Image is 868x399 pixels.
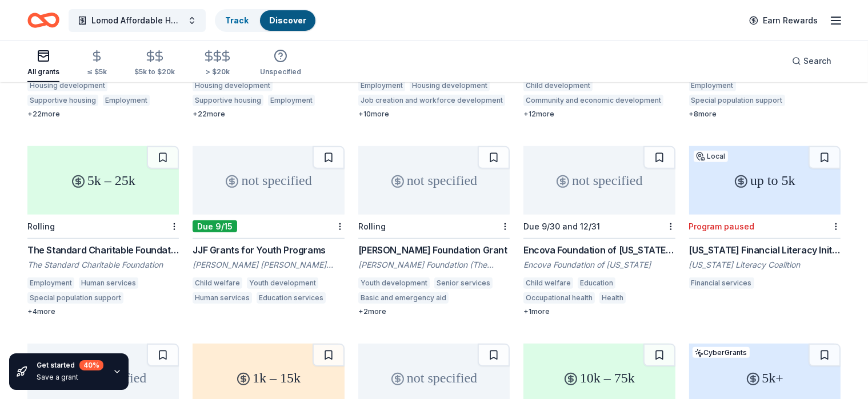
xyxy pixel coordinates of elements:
[27,146,179,316] a: 5k – 25kRollingThe Standard Charitable Foundation GrantThe Standard Charitable FoundationEmployme...
[193,277,242,289] div: Child welfare
[27,45,59,82] button: All grants
[523,277,573,289] div: Child welfare
[79,277,138,289] div: Human services
[202,45,233,82] button: > $20k
[87,45,107,82] button: ≤ $5k
[103,95,150,106] div: Employment
[193,80,273,91] div: Housing development
[578,277,615,289] div: Education
[27,146,179,215] div: 5k – 25k
[27,80,107,91] div: Housing development
[87,67,107,76] div: ≤ $5k
[193,110,344,119] div: + 22 more
[27,110,179,119] div: + 22 more
[193,220,237,232] div: Due 9/15
[689,221,755,231] div: Program paused
[193,259,344,271] div: [PERSON_NAME] [PERSON_NAME] Foundation
[260,45,301,82] button: Unspecified
[27,7,59,34] a: Home
[358,146,510,215] div: not specified
[215,9,317,32] button: TrackDiscover
[247,277,318,289] div: Youth development
[358,277,430,289] div: Youth development
[523,110,675,119] div: + 12 more
[225,15,249,25] a: Track
[257,292,326,304] div: Education services
[689,146,841,215] div: up to 5k
[27,221,55,231] div: Rolling
[27,307,179,316] div: + 4 more
[523,292,595,304] div: Occupational health
[803,54,831,68] span: Search
[689,243,841,257] div: [US_STATE] Financial Literacy Initiative Grants
[358,243,510,257] div: [PERSON_NAME] Foundation Grant
[693,347,750,358] div: CyberGrants
[523,307,675,316] div: + 1 more
[689,95,785,106] div: Special population support
[689,259,841,271] div: [US_STATE] Literacy Coalition
[268,95,315,106] div: Employment
[37,360,103,370] div: Get started
[27,292,123,304] div: Special population support
[689,110,841,119] div: + 8 more
[689,277,754,289] div: Financial services
[37,373,103,382] div: Save a grant
[91,14,183,27] span: Lomod Affordable Housing Project
[193,243,344,257] div: JJF Grants for Youth Programs
[193,146,344,215] div: not specified
[453,292,502,304] div: Job services
[134,45,175,82] button: $5k to $20k
[689,80,736,91] div: Employment
[193,292,252,304] div: Human services
[689,146,841,292] a: up to 5kLocalProgram paused[US_STATE] Financial Literacy Initiative Grants[US_STATE] Literacy Coa...
[523,146,675,316] a: not specifiedDue 9/30 and 12/31Encova Foundation of [US_STATE] GrantsEncova Foundation of [US_STA...
[358,259,510,271] div: [PERSON_NAME] Foundation (The [PERSON_NAME] Foundation)
[523,80,593,91] div: Child development
[193,95,263,106] div: Supportive housing
[358,80,405,91] div: Employment
[523,146,675,215] div: not specified
[69,9,206,32] button: Lomod Affordable Housing Project
[27,243,179,257] div: The Standard Charitable Foundation Grant
[193,146,344,307] a: not specifiedDue 9/15JJF Grants for Youth Programs[PERSON_NAME] [PERSON_NAME] FoundationChild wel...
[523,259,675,271] div: Encova Foundation of [US_STATE]
[783,50,841,72] button: Search
[358,307,510,316] div: + 2 more
[694,151,728,162] div: Local
[27,67,59,76] div: All grants
[27,259,179,271] div: The Standard Charitable Foundation
[410,80,490,91] div: Housing development
[434,277,493,289] div: Senior services
[358,110,510,119] div: + 10 more
[269,15,306,25] a: Discover
[523,243,675,257] div: Encova Foundation of [US_STATE] Grants
[27,95,98,106] div: Supportive housing
[358,221,386,231] div: Rolling
[79,360,103,370] div: 40 %
[27,277,74,289] div: Employment
[523,221,600,231] div: Due 9/30 and 12/31
[599,292,626,304] div: Health
[134,67,175,76] div: $5k to $20k
[742,10,825,31] a: Earn Rewards
[358,292,449,304] div: Basic and emergency aid
[202,67,233,76] div: > $20k
[358,146,510,316] a: not specifiedRolling[PERSON_NAME] Foundation Grant[PERSON_NAME] Foundation (The [PERSON_NAME] Fou...
[260,67,301,76] div: Unspecified
[523,95,663,106] div: Community and economic development
[358,95,505,106] div: Job creation and workforce development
